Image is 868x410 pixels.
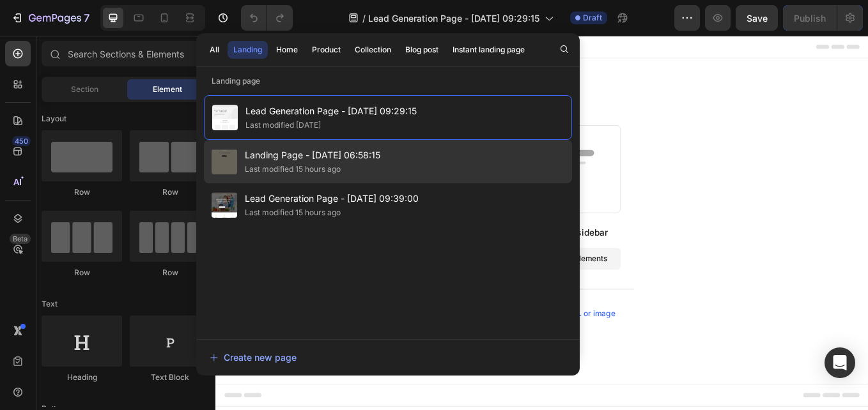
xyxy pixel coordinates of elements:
[794,11,826,25] div: Publish
[447,41,531,59] button: Instant landing page
[386,249,476,275] button: Add elements
[190,109,210,129] span: Toggle open
[71,84,98,95] span: Section
[245,206,341,219] div: Last modified 15 hours ago
[5,5,95,31] button: 7
[241,5,293,31] div: Undo/Redo
[825,347,855,378] div: Open Intercom Messenger
[368,11,539,25] span: Lead Generation Page - [DATE] 09:29:15
[453,44,525,56] div: Instant landing page
[42,267,122,278] div: Row
[312,44,341,56] div: Product
[210,44,219,56] div: All
[245,163,341,176] div: Last modified 15 hours ago
[42,41,210,66] input: Search Sections & Elements
[399,41,444,59] button: Blog post
[291,249,378,275] button: Add sections
[209,345,567,370] button: Create new page
[42,186,122,198] div: Row
[405,44,438,56] div: Blog post
[349,41,397,59] button: Collection
[783,5,837,31] button: Publish
[210,351,297,364] div: Create new page
[42,298,58,310] span: Text
[153,84,182,95] span: Element
[245,119,321,132] div: Last modified [DATE]
[42,372,122,383] div: Heading
[228,41,268,59] button: Landing
[270,41,304,59] button: Home
[233,44,262,56] div: Landing
[130,186,210,198] div: Row
[84,10,89,26] p: 7
[736,5,778,31] button: Save
[190,294,210,314] span: Toggle open
[298,321,470,331] div: Start with Generating from URL or image
[42,113,66,125] span: Layout
[245,148,380,163] span: Landing Page - [DATE] 06:58:15
[10,234,31,244] div: Beta
[355,44,391,56] div: Collection
[306,41,346,59] button: Product
[245,191,419,206] span: Lead Generation Page - [DATE] 09:39:00
[204,41,225,59] button: All
[130,372,210,383] div: Text Block
[362,11,366,25] span: /
[306,224,461,239] div: Start with Sections from sidebar
[276,44,298,56] div: Home
[12,136,31,146] div: 450
[583,12,602,24] span: Draft
[196,75,580,87] p: Landing page
[245,103,417,119] span: Lead Generation Page - [DATE] 09:29:15
[747,13,768,24] span: Save
[130,267,210,278] div: Row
